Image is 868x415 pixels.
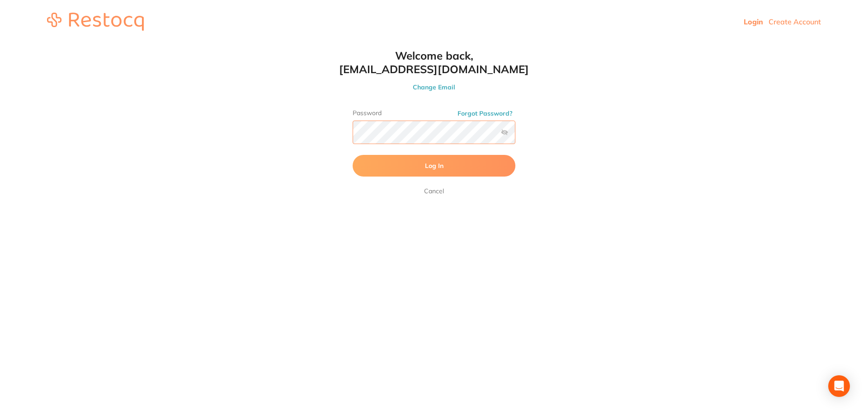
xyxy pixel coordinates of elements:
[455,109,515,117] button: Forgot Password?
[335,83,533,91] button: Change Email
[828,375,850,397] div: Open Intercom Messenger
[353,109,515,117] label: Password
[335,49,533,76] h1: Welcome back, [EMAIL_ADDRESS][DOMAIN_NAME]
[422,186,446,196] a: Cancel
[353,155,515,177] button: Log In
[47,13,144,31] img: restocq_logo.svg
[425,162,443,170] span: Log In
[744,17,763,26] a: Login
[769,17,821,26] a: Create Account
